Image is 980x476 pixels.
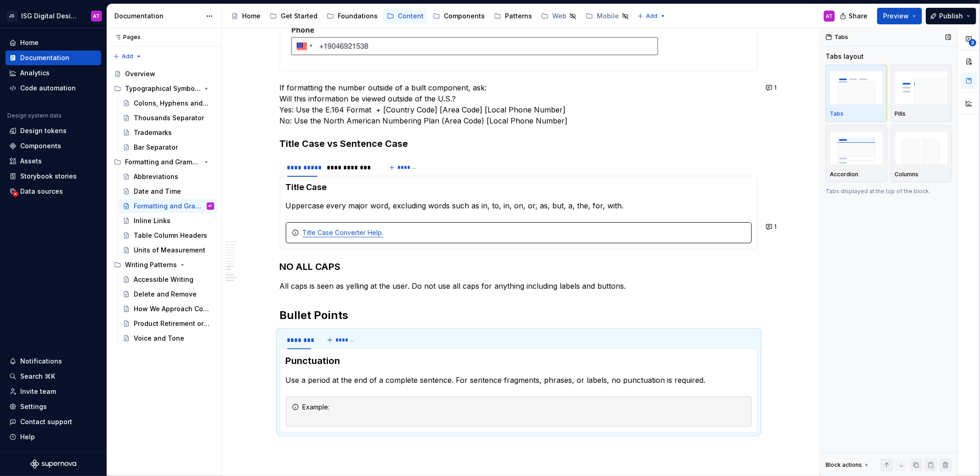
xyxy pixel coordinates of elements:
div: Contact support [20,417,72,426]
span: Preview [883,11,909,21]
a: Thousands Separator [119,111,218,125]
div: Home [242,11,261,21]
div: How We Approach Content [134,304,210,314]
a: Voice and Tone [119,331,218,346]
span: Add [122,53,133,60]
button: placeholderAccordion [826,125,887,182]
p: Tabs displayed at the top of the block. [826,188,952,195]
div: Typographical Symbols and Punctuation [125,84,201,93]
a: Patterns [490,9,536,23]
div: Search ⌘K [20,372,55,381]
div: Content [398,11,424,21]
strong: Punctuation [286,355,340,366]
div: Table Column Headers [134,231,207,240]
button: placeholderTabs [826,65,887,122]
img: placeholder [895,131,948,165]
button: placeholderColumns [891,125,952,182]
div: Formatting and Grammar [134,202,205,211]
p: Tabs [830,110,844,118]
div: Pages [110,34,141,41]
div: Storybook stories [20,172,77,181]
button: 1 [763,220,781,233]
div: Abbreviations [134,172,178,181]
div: Trademarks [134,128,172,137]
div: Patterns [505,11,532,21]
a: Units of Measurement [119,243,218,258]
span: 1 [775,223,777,230]
div: Notifications [20,357,62,366]
div: Block actions [826,461,862,469]
div: Colons, Hyphens and Dashes [134,99,210,108]
p: Accordion [830,171,858,178]
p: Use a period at the end of a complete sentence. For sentence fragments, phrases, or labels, no pu... [286,375,752,386]
div: Accessible Writing [134,275,193,284]
a: Content [383,9,427,23]
div: Page tree [110,67,218,346]
a: Mobile [582,9,633,23]
div: Analytics [20,68,50,78]
p: If formatting the number outside of a built component, ask: Will this information be viewed outsi... [280,82,758,126]
a: Analytics [6,66,101,80]
div: Documentation [114,11,201,21]
span: 1 [775,84,777,91]
p: Columns [895,171,919,178]
a: Table Column Headers [119,228,218,243]
button: JDISG Digital Design SystemAT [2,6,105,26]
span: Add [646,12,657,20]
div: Components [444,11,485,21]
a: Foundations [323,9,381,23]
div: AT [209,202,213,211]
div: JD [6,11,17,22]
div: Design system data [7,112,62,119]
button: Search ⌘K [6,369,101,384]
div: Tabs layout [826,52,864,61]
div: Design tokens [20,126,67,135]
a: Get Started [266,9,321,23]
div: Units of Measurement [134,246,205,255]
div: AT [826,12,833,20]
div: Home [20,38,39,47]
a: Design tokens [6,123,101,138]
span: Share [849,11,867,21]
a: Home [6,35,101,50]
a: Supernova Logo [30,459,76,469]
a: Settings [6,399,101,414]
a: Title Case Converter Help. [303,229,384,236]
div: Example: [303,403,746,421]
div: Documentation [20,53,69,62]
a: Date and Time [119,184,218,199]
a: Trademarks [119,125,218,140]
div: Delete and Remove [134,290,197,299]
a: Accessible Writing [119,272,218,287]
p: All caps is seen as yelling at the user. Do not use all caps for anything including labels and bu... [280,280,758,291]
button: Add [634,10,669,22]
span: 3 [969,39,976,46]
a: Delete and Remove [119,287,218,302]
a: Web [538,9,580,23]
img: b46e8cbf-305d-41c9-80f8-a8ba5f4cf21e.png [280,14,668,71]
a: Colons, Hyphens and Dashes [119,96,218,111]
a: Bar Separator [119,140,218,155]
div: Formatting and Grammar [110,155,218,169]
span: Publish [939,11,963,21]
div: Overview [125,69,155,78]
a: Invite team [6,384,101,399]
button: placeholderPills [891,65,952,122]
div: Product Retirement or Transition [134,319,210,328]
div: Writing Patterns [125,260,177,269]
a: Abbreviations [119,169,218,184]
a: Home [227,9,264,23]
img: placeholder [830,71,883,104]
p: Pills [895,110,906,118]
div: Voice and Tone [134,334,184,343]
div: Invite team [20,387,56,396]
div: Block actions [826,459,870,471]
div: Thousands Separator [134,113,204,123]
a: Components [6,139,101,153]
a: Code automation [6,81,101,95]
button: Notifications [6,354,101,369]
a: Documentation [6,50,101,65]
div: Bar Separator [134,143,178,152]
div: Mobile [597,11,619,21]
h3: Title Case vs Sentence Case [280,137,758,150]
